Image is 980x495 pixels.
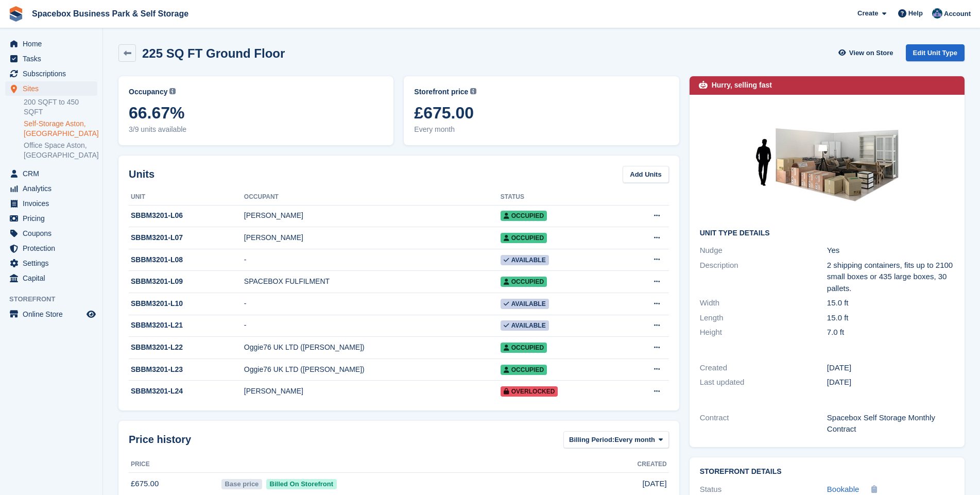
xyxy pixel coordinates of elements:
[700,377,827,388] div: Last updated
[827,327,954,338] div: 7.0 ft
[129,104,383,122] span: 66.67%
[700,229,954,237] h2: Unit Type details
[23,37,84,51] span: Home
[700,245,827,257] div: Nudge
[700,312,827,324] div: Length
[129,254,244,265] div: SBBM3201-L08
[129,432,191,447] span: Price history
[827,312,954,324] div: 15.0 ft
[827,297,954,309] div: 15.0 ft
[23,211,84,226] span: Pricing
[700,362,827,374] div: Created
[244,276,501,287] div: SPACEBOX FULFILMENT
[908,8,923,19] span: Help
[129,232,244,243] div: SBBM3201-L07
[827,377,954,388] div: [DATE]
[244,386,501,397] div: [PERSON_NAME]
[244,364,501,375] div: Oggie76 UK LTD ([PERSON_NAME])
[837,44,898,61] a: View on Store
[23,196,84,211] span: Invoices
[85,308,97,320] a: Preview store
[827,245,954,257] div: Yes
[23,226,84,241] span: Coupons
[638,459,667,469] span: Created
[501,233,547,243] span: Occupied
[501,365,547,375] span: Occupied
[414,124,668,135] span: Every month
[642,478,666,490] span: [DATE]
[501,299,549,309] span: Available
[700,297,827,309] div: Width
[244,342,501,353] div: Oggie76 UK LTD ([PERSON_NAME])
[944,9,971,19] span: Account
[750,105,904,221] img: 200-sqft-unit.jpg
[129,386,244,397] div: SBBM3201-L24
[700,327,827,338] div: Height
[244,232,501,243] div: [PERSON_NAME]
[244,210,501,221] div: [PERSON_NAME]
[266,479,337,489] span: Billed On Storefront
[501,277,547,287] span: Occupied
[501,211,547,221] span: Occupied
[849,48,893,58] span: View on Store
[563,431,669,448] button: Billing Period: Every month
[827,260,954,295] div: 2 shipping containers, fits up to 2100 small boxes or 435 large boxes, 30 pallets.
[700,412,827,435] div: Contract
[23,241,84,255] span: Protection
[614,435,655,445] span: Every month
[501,386,558,397] span: Overlocked
[142,46,285,60] h2: 225 SQ FT Ground Floor
[827,362,954,374] div: [DATE]
[501,320,549,331] span: Available
[5,181,97,196] a: menu
[129,276,244,287] div: SBBM3201-L09
[5,52,97,66] a: menu
[129,166,154,182] h2: Units
[827,412,954,435] div: Spacebox Self Storage Monthly Contract
[5,307,97,321] a: menu
[700,260,827,295] div: Description
[23,307,84,321] span: Online Store
[23,81,84,96] span: Sites
[129,364,244,375] div: SBBM3201-L23
[700,468,954,476] h2: Storefront Details
[23,52,84,66] span: Tasks
[169,88,176,94] img: icon-info-grey-7440780725fd019a000dd9b08b2336e03edf1995a4989e88bcd33f0948082b44.svg
[857,8,878,19] span: Create
[129,320,244,331] div: SBBM3201-L21
[129,210,244,221] div: SBBM3201-L06
[23,271,84,285] span: Capital
[5,241,97,255] a: menu
[827,485,859,493] span: Bookable
[5,66,97,81] a: menu
[244,249,501,271] td: -
[501,255,549,265] span: Available
[129,189,244,206] th: Unit
[221,479,262,489] span: Base price
[5,37,97,51] a: menu
[8,6,24,22] img: stora-icon-8386f47178a22dfd0bd8f6a31ec36ba5ce8667c1dd55bd0f319d3a0aa187defe.svg
[5,196,97,211] a: menu
[23,181,84,196] span: Analytics
[129,456,219,473] th: Price
[501,189,623,206] th: Status
[5,226,97,241] a: menu
[24,141,97,160] a: Office Space Aston, [GEOGRAPHIC_DATA]
[906,44,965,61] a: Edit Unit Type
[23,256,84,270] span: Settings
[5,166,97,181] a: menu
[5,271,97,285] a: menu
[129,124,383,135] span: 3/9 units available
[569,435,614,445] span: Billing Period:
[9,294,102,304] span: Storefront
[244,189,501,206] th: Occupant
[712,80,772,91] div: Hurry, selling fast
[5,81,97,96] a: menu
[623,166,668,183] a: Add Units
[414,104,668,122] span: £675.00
[129,298,244,309] div: SBBM3201-L10
[129,342,244,353] div: SBBM3201-L22
[932,8,942,19] img: Daud
[470,88,476,94] img: icon-info-grey-7440780725fd019a000dd9b08b2336e03edf1995a4989e88bcd33f0948082b44.svg
[5,256,97,270] a: menu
